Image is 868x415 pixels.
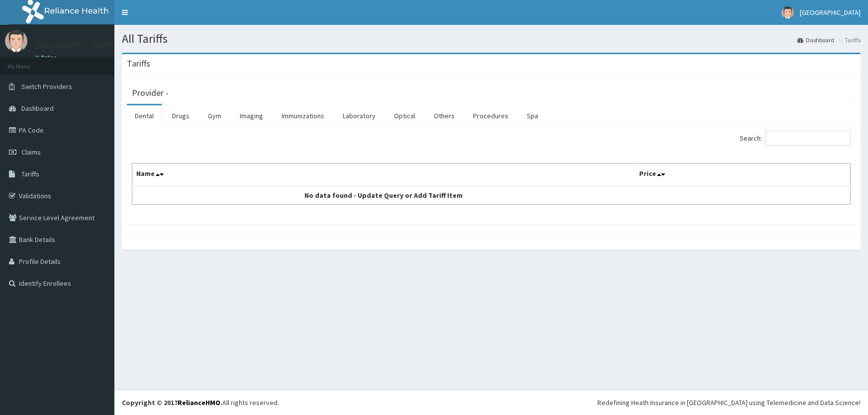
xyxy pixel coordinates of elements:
[132,164,635,186] th: Name
[35,54,59,61] a: Online
[765,131,851,146] input: Search:
[127,59,150,68] h3: Tariffs
[35,40,117,49] p: [GEOGRAPHIC_DATA]
[465,105,516,126] a: Procedures
[21,82,72,91] span: Switch Providers
[426,105,463,126] a: Others
[21,169,39,178] span: Tariffs
[835,36,861,44] li: Tariffs
[21,148,41,157] span: Claims
[797,36,834,44] a: Dashboard
[200,105,229,126] a: Gym
[635,164,850,186] th: Price
[127,105,162,126] a: Dental
[740,131,851,146] label: Search:
[597,398,861,408] div: Redefining Heath Insurance in [GEOGRAPHIC_DATA] using Telemedicine and Data Science!
[274,105,332,126] a: Immunizations
[114,390,868,415] footer: All rights reserved.
[132,88,169,97] h3: Provider -
[519,105,546,126] a: Spa
[232,105,271,126] a: Imaging
[122,398,222,407] strong: Copyright © 2017 .
[5,30,27,52] img: User Image
[132,186,635,205] td: No data found - Update Query or Add Tariff Item
[386,105,423,126] a: Optical
[178,398,220,407] a: RelianceHMO
[21,104,54,113] span: Dashboard
[800,8,861,17] span: [GEOGRAPHIC_DATA]
[164,105,197,126] a: Drugs
[335,105,384,126] a: Laboratory
[122,32,861,45] h1: All Tariffs
[781,6,794,19] img: User Image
